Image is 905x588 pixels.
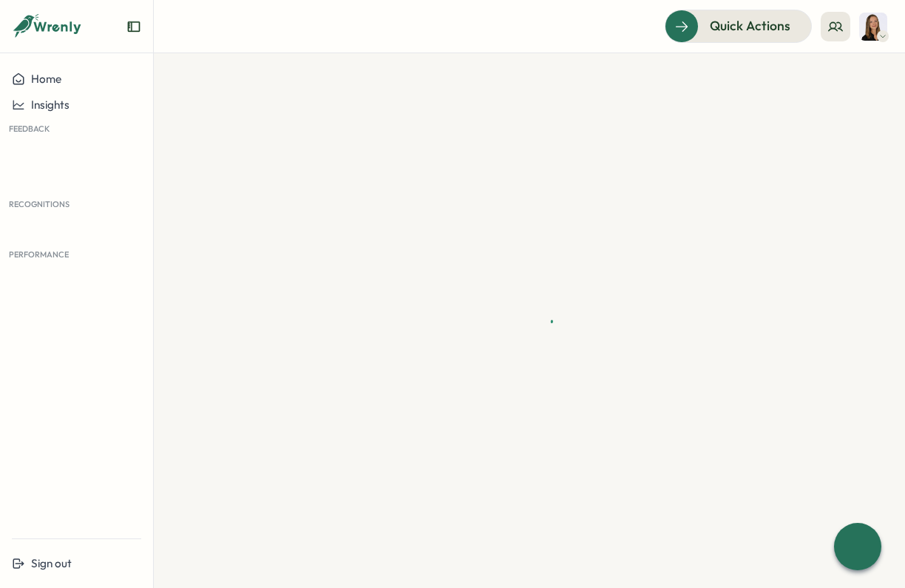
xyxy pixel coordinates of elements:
[31,556,72,570] span: Sign out
[859,13,887,41] img: Ola Bak
[710,16,790,36] span: Quick Actions
[31,98,70,112] span: Insights
[665,10,812,42] button: Quick Actions
[31,72,61,86] span: Home
[126,19,141,34] button: Expand sidebar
